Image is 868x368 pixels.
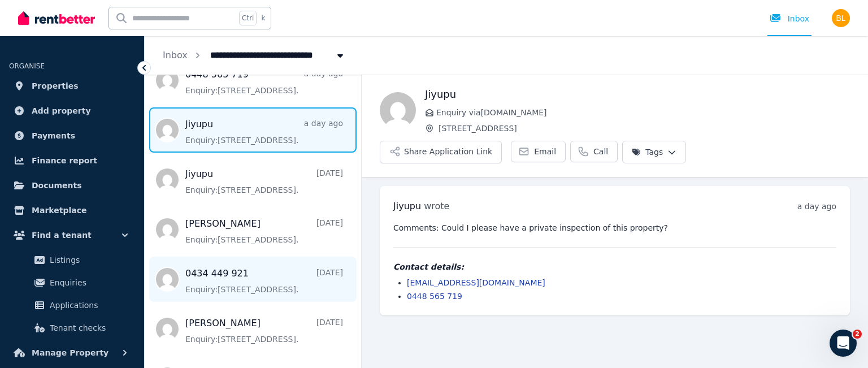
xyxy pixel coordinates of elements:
span: k [261,14,265,23]
a: Marketplace [9,199,135,222]
span: Tenant checks [50,321,126,335]
span: Find a tenant [32,228,92,242]
pre: Comments: Could I please have a private inspection of this property? [393,222,836,233]
button: Share Application Link [380,141,502,163]
a: 0448 565 719a day agoEnquiry:[STREET_ADDRESS]. [185,68,343,96]
span: Email [534,146,556,157]
nav: Breadcrumb [145,36,364,75]
a: 0448 565 719 [407,292,462,301]
a: Enquiries [14,271,131,294]
a: Jiyupu[DATE]Enquiry:[STREET_ADDRESS]. [185,167,343,196]
span: ORGANISE [9,62,45,70]
span: Marketplace [32,204,86,217]
img: RentBetter [18,10,95,27]
button: Find a tenant [9,224,135,246]
span: [STREET_ADDRESS] [439,123,850,134]
a: Documents [9,174,135,197]
img: Brandon Lim [832,9,850,27]
iframe: Intercom live chat [830,330,857,357]
a: Inbox [163,50,188,60]
span: Documents [32,179,82,192]
a: [PERSON_NAME][DATE]Enquiry:[STREET_ADDRESS]. [185,217,343,245]
span: Manage Property [32,346,108,360]
h4: Contact details: [393,261,836,272]
a: Jiyupua day agoEnquiry:[STREET_ADDRESS]. [185,118,343,146]
span: wrote [424,201,449,211]
span: Ctrl [239,11,257,25]
time: a day ago [797,202,836,211]
a: Properties [9,75,135,97]
span: Listings [50,253,126,267]
span: Jiyupu [393,201,421,211]
a: Add property [9,99,135,122]
span: Enquiry via [DOMAIN_NAME] [436,107,850,118]
a: 0434 449 921[DATE]Enquiry:[STREET_ADDRESS]. [185,267,343,295]
a: Applications [14,294,131,317]
span: Applications [50,298,126,312]
a: Finance report [9,149,135,172]
button: Manage Property [9,341,135,364]
span: Properties [32,79,79,93]
div: Inbox [770,13,809,24]
img: Jiyupu [380,92,416,128]
a: Payments [9,124,135,147]
a: Call [570,141,618,162]
a: [PERSON_NAME][DATE]Enquiry:[STREET_ADDRESS]. [185,317,343,345]
span: Payments [32,129,75,142]
a: Email [511,141,566,162]
span: Enquiries [50,276,126,289]
a: Tenant checks [14,317,131,339]
span: Add property [32,104,91,118]
span: 2 [853,330,862,339]
a: [EMAIL_ADDRESS][DOMAIN_NAME] [407,278,545,287]
span: Call [593,146,608,157]
a: Listings [14,249,131,271]
h1: Jiyupu [425,86,850,102]
span: Tags [632,146,663,158]
button: Tags [622,141,686,163]
span: Finance report [32,154,97,167]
